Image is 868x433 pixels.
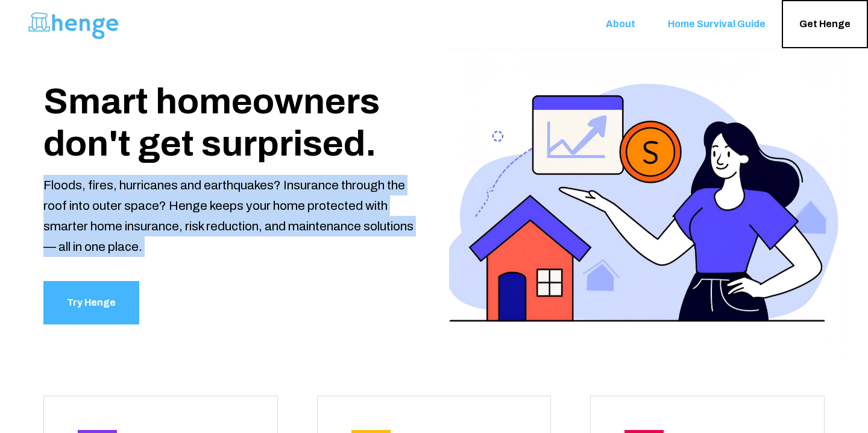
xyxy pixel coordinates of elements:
span: Try Henge [67,294,116,312]
span: Get Henge [799,19,851,30]
a: Try Henge [43,281,139,325]
div: Floods, fires, hurricanes and earthquakes? Insurance through the roof into outer space? Henge kee... [43,175,419,257]
img: savvy homeowner using AI tool to mitigate home risk and save money. happy 17-12-2024 at 23-12-53-1 [449,48,846,357]
h1: Smart homeowners don't get surprised. [43,80,419,165]
span: About [606,19,635,30]
span: Home Survival Guide [668,19,766,30]
img: Henge-Full-Logo-Blue [27,4,121,44]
